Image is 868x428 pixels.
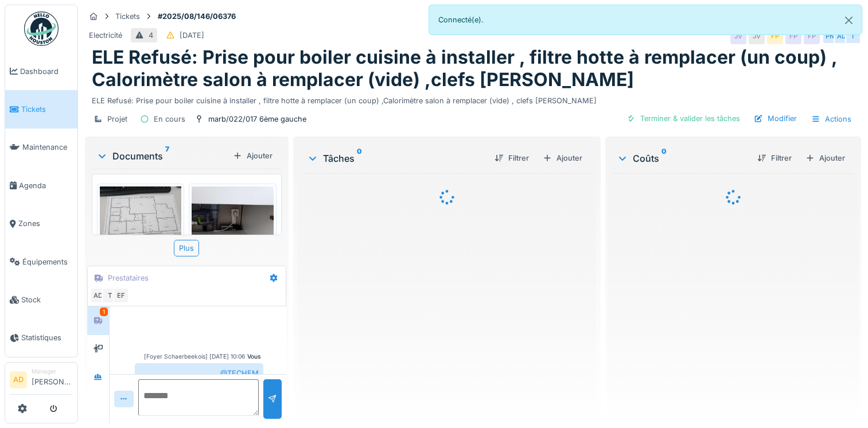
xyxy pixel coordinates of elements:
div: Electricité [89,30,122,41]
li: AD [10,371,27,388]
div: Filtrer [753,150,796,166]
div: marb/022/017 6ème gauche [208,114,306,124]
a: Stock [5,281,77,318]
strong: #2025/08/146/06376 [153,11,240,22]
div: Modifier [749,111,801,126]
h1: ELE Refusé: Prise pour boiler cuisine à installer , filtre hotte à remplacer (un coup) , Calorimè... [92,46,854,91]
div: JV [730,28,746,44]
div: T [845,28,861,44]
div: Connecté(e). [429,5,863,35]
div: Tâches [307,151,485,165]
div: Ajouter [801,150,850,166]
div: Projet [107,114,127,124]
div: JV [749,28,765,44]
a: Tickets [5,90,77,128]
span: Agenda [19,180,73,191]
div: Coûts [617,151,748,165]
div: 4 [149,30,153,41]
div: Terminer & valider les tâches [622,111,745,126]
div: 1 [100,308,108,316]
div: Manager [32,367,73,376]
div: AD [834,28,850,44]
div: FP [785,28,801,44]
div: FP [804,28,820,44]
a: Zones [5,205,77,243]
div: Documents [96,149,228,163]
sup: 7 [165,149,169,163]
div: Filtrer [490,150,534,166]
img: Badge_color-CXgf-gQk.svg [24,11,59,46]
span: Statistiques [21,332,73,343]
div: Tickets [115,11,140,22]
span: Zones [18,218,73,229]
div: T [102,287,118,304]
div: Ajouter [228,148,277,164]
div: Ajouter [538,150,587,166]
div: [Foyer Schaerbeekois] [DATE] 10:06 [144,352,245,361]
button: Close [836,5,862,36]
li: [PERSON_NAME] [32,367,73,392]
a: Maintenance [5,129,77,166]
img: 6t4cxaoveh7h06mebl0ahr13ldrn [100,186,181,248]
a: Agenda [5,166,77,204]
span: Équipements [22,256,73,267]
span: Tickets [21,104,73,115]
div: FP [767,28,783,44]
div: PN [822,28,838,44]
img: t6ygrfj322ykxfq6botm4a553noe [192,186,273,295]
a: Statistiques [5,319,77,357]
div: [DATE] [180,30,204,41]
div: Prestataires [108,273,149,283]
span: Maintenance [22,142,73,153]
div: Actions [806,111,857,127]
div: Vous [247,352,261,361]
div: ELE Refusé: Prise pour boiler cuisine à installer , filtre hotte à remplacer (un coup) ,Calorimèt... [92,91,854,106]
div: EF [113,287,129,304]
span: Dashboard [20,66,73,77]
div: AD [90,287,106,304]
div: Plus [174,240,199,256]
sup: 0 [661,151,667,165]
a: Dashboard [5,52,77,90]
sup: 0 [357,151,362,165]
a: Équipements [5,243,77,281]
div: En cours [154,114,185,124]
a: AD Manager[PERSON_NAME] [10,367,73,395]
span: Stock [21,294,73,305]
